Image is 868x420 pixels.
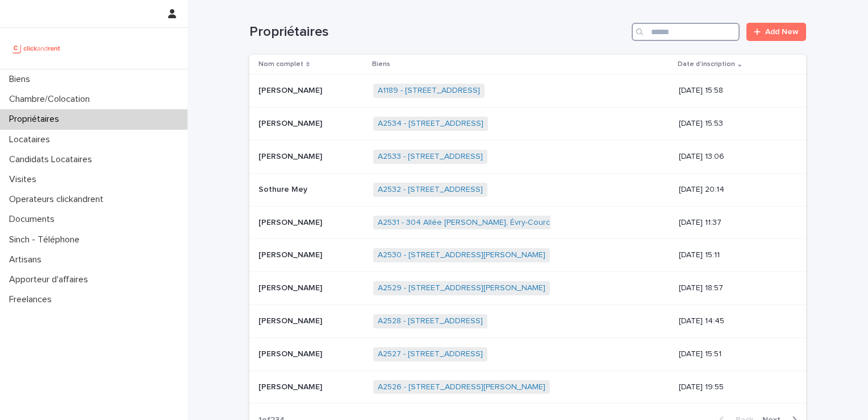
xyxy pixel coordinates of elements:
p: Documents [5,214,64,225]
tr: Sothure MeySothure Mey A2532 - [STREET_ADDRESS] [DATE] 20:14 [249,173,806,206]
p: [DATE] 15:11 [679,250,788,260]
p: [DATE] 14:45 [679,316,788,326]
p: Visites [5,174,45,185]
p: Apporteur d'affaires [5,274,97,285]
p: Biens [5,74,39,85]
a: A2526 - [STREET_ADDRESS][PERSON_NAME] [378,382,545,392]
span: Add New [765,28,799,36]
a: A2531 - 304 Allée [PERSON_NAME], Évry-Courcouronnes 91000 [378,218,611,228]
tr: [PERSON_NAME][PERSON_NAME] A2527 - [STREET_ADDRESS] [DATE] 15:51 [249,337,806,370]
p: Nom complet [258,58,303,71]
tr: [PERSON_NAME][PERSON_NAME] A2531 - 304 Allée [PERSON_NAME], Évry-Courcouronnes 91000 [DATE] 11:37 [249,206,806,239]
p: [DATE] 18:57 [679,283,788,293]
img: UCB0brd3T0yccxBKYDjQ [9,37,64,60]
a: A2530 - [STREET_ADDRESS][PERSON_NAME] [378,250,545,260]
p: [PERSON_NAME] [258,248,324,260]
p: [DATE] 13:06 [679,152,788,162]
p: Operateurs clickandrent [5,194,112,205]
tr: [PERSON_NAME][PERSON_NAME] A1189 - [STREET_ADDRESS] [DATE] 15:58 [249,75,806,108]
p: Artisans [5,254,51,265]
a: Add New [746,23,806,41]
p: Date d'inscription [678,58,735,71]
p: [PERSON_NAME] [258,84,324,96]
p: [PERSON_NAME] [258,314,324,326]
tr: [PERSON_NAME][PERSON_NAME] A2528 - [STREET_ADDRESS] [DATE] 14:45 [249,304,806,337]
p: [DATE] 15:58 [679,86,788,96]
a: A2528 - [STREET_ADDRESS] [378,316,483,326]
input: Search [632,23,740,41]
a: A2533 - [STREET_ADDRESS] [378,152,483,162]
a: A1189 - [STREET_ADDRESS] [378,86,480,96]
p: Sothure Mey [258,183,310,195]
p: Chambre/Colocation [5,94,99,105]
p: [PERSON_NAME] [258,281,324,293]
a: A2532 - [STREET_ADDRESS] [378,185,483,195]
p: Locataires [5,134,59,145]
p: Freelances [5,294,61,305]
p: [DATE] 20:14 [679,185,788,195]
a: A2527 - [STREET_ADDRESS] [378,349,483,359]
tr: [PERSON_NAME][PERSON_NAME] A2530 - [STREET_ADDRESS][PERSON_NAME] [DATE] 15:11 [249,239,806,272]
a: A2529 - [STREET_ADDRESS][PERSON_NAME] [378,283,545,293]
p: Propriétaires [5,114,68,125]
p: Biens [372,58,390,71]
tr: [PERSON_NAME][PERSON_NAME] A2533 - [STREET_ADDRESS] [DATE] 13:06 [249,140,806,173]
p: [PERSON_NAME] [258,216,324,228]
p: [PERSON_NAME] [258,117,324,129]
p: Candidats Locataires [5,154,101,165]
p: [DATE] 11:37 [679,218,788,228]
p: [DATE] 15:51 [679,349,788,359]
tr: [PERSON_NAME][PERSON_NAME] A2529 - [STREET_ADDRESS][PERSON_NAME] [DATE] 18:57 [249,272,806,305]
p: [PERSON_NAME] [258,380,324,392]
tr: [PERSON_NAME][PERSON_NAME] A2526 - [STREET_ADDRESS][PERSON_NAME] [DATE] 19:55 [249,370,806,403]
p: [PERSON_NAME] [258,150,324,162]
p: Sinch - Téléphone [5,234,89,245]
p: [DATE] 15:53 [679,119,788,129]
a: A2534 - [STREET_ADDRESS] [378,119,483,129]
h1: Propriétaires [249,24,627,40]
p: [PERSON_NAME] [258,347,324,359]
p: [DATE] 19:55 [679,382,788,392]
tr: [PERSON_NAME][PERSON_NAME] A2534 - [STREET_ADDRESS] [DATE] 15:53 [249,108,806,141]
